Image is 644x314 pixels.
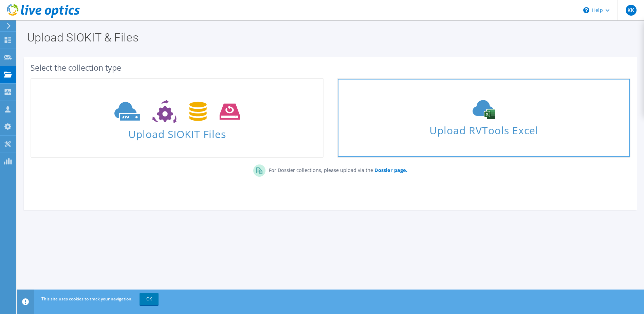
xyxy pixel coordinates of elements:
a: Dossier page. [373,167,407,173]
b: Dossier page. [374,167,407,173]
h1: Upload SIOKIT & Files [27,32,630,43]
a: OK [140,293,159,305]
p: For Dossier collections, please upload via the [265,164,407,174]
a: Upload SIOKIT Files [31,78,324,158]
span: Upload SIOKIT Files [31,125,323,139]
span: This site uses cookies to track your navigation. [41,296,132,302]
a: Upload RVTools Excel [337,78,630,158]
div: Select the collection type [31,64,630,71]
span: KK [626,5,637,16]
svg: \n [583,7,589,13]
span: Upload RVTools Excel [338,121,629,136]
